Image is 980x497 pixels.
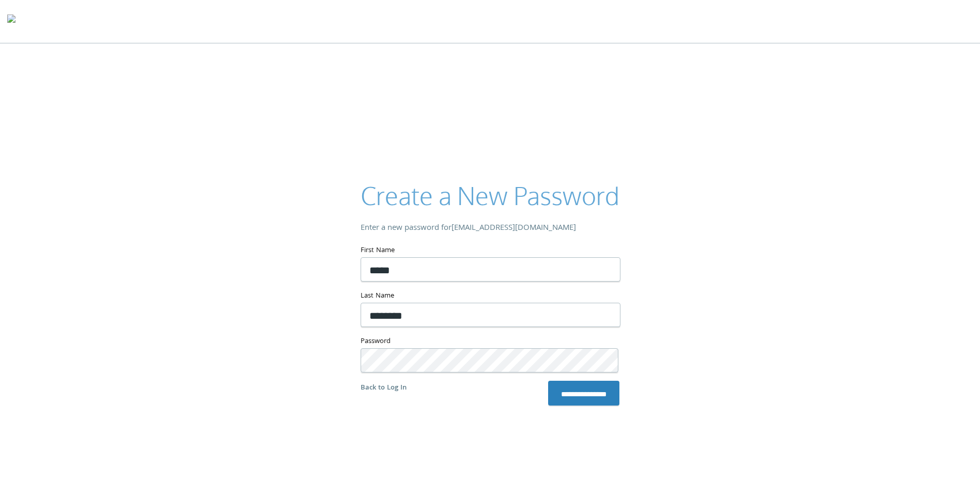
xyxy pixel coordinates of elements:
[361,221,619,236] div: Enter a new password for [EMAIL_ADDRESS][DOMAIN_NAME]
[361,382,407,394] a: Back to Log In
[361,178,619,213] h2: Create a New Password
[361,244,619,257] label: First Name
[361,335,619,348] label: Password
[7,11,15,32] img: todyl-logo-dark.svg
[361,290,619,303] label: Last Name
